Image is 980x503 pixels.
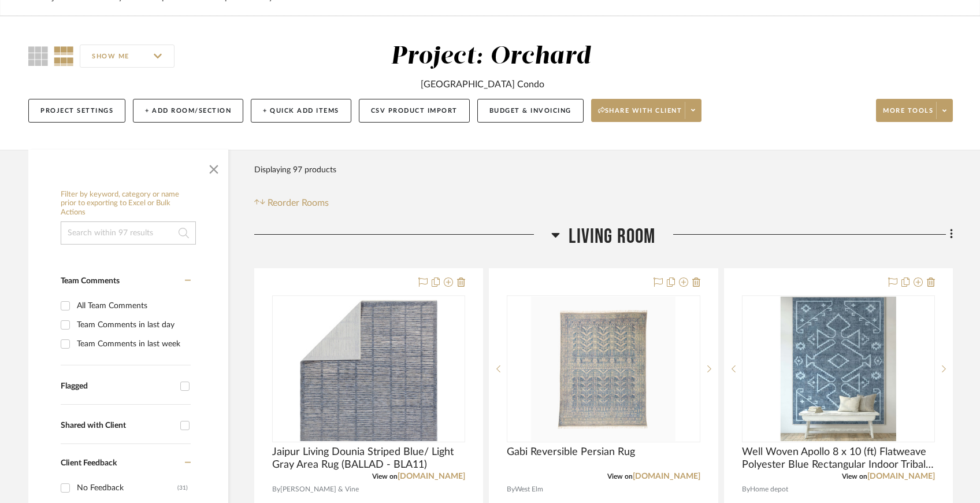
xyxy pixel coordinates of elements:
[202,156,225,179] button: Close
[251,99,351,123] button: + Quick Add Items
[766,297,911,441] img: Well Woven Apollo 8 x 10 (ft) Flatweave Polyester Blue Rectangular Indoor Tribal Southwestern Are...
[569,224,655,249] span: Living Room
[398,472,465,480] a: [DOMAIN_NAME]
[61,459,117,467] span: Client Feedback
[273,296,465,442] div: 0
[268,196,329,210] span: Reorder Rooms
[272,484,280,495] span: By
[272,446,465,471] span: Jaipur Living Dounia Striped Blue/ Light Gray Area Rug (BALLAD - BLA11)
[372,473,398,480] span: View on
[177,479,188,497] div: (31)
[421,77,544,91] div: [GEOGRAPHIC_DATA] Condo
[133,99,243,123] button: + Add Room/Section
[531,297,675,441] img: Gabi Reversible Persian Rug
[296,297,441,441] img: Jaipur Living Dounia Striped Blue/ Light Gray Area Rug (BALLAD - BLA11)
[77,335,188,353] div: Team Comments in last week
[77,316,188,334] div: Team Comments in last day
[61,421,175,431] div: Shared with Client
[61,190,196,217] h6: Filter by keyword, category or name prior to exporting to Excel or Bulk Actions
[742,484,750,495] span: By
[28,99,125,123] button: Project Settings
[507,484,515,495] span: By
[515,484,543,495] span: West Elm
[280,484,359,495] span: [PERSON_NAME] & Vine
[359,99,470,123] button: CSV Product Import
[507,446,635,458] span: Gabi Reversible Persian Rug
[750,484,788,495] span: Home depot
[867,472,935,480] a: [DOMAIN_NAME]
[391,45,591,69] div: Project: Orchard
[842,473,867,480] span: View on
[61,382,175,391] div: Flagged
[61,277,120,285] span: Team Comments
[598,106,682,124] span: Share with client
[477,99,584,123] button: Budget & Invoicing
[607,473,633,480] span: View on
[591,99,702,122] button: Share with client
[77,479,177,497] div: No Feedback
[77,297,188,315] div: All Team Comments
[254,196,329,210] button: Reorder Rooms
[61,221,196,245] input: Search within 97 results
[742,446,935,471] span: Well Woven Apollo 8 x 10 (ft) Flatweave Polyester Blue Rectangular Indoor Tribal Southwestern Are...
[254,158,336,182] div: Displaying 97 products
[633,472,700,480] a: [DOMAIN_NAME]
[883,106,933,124] span: More tools
[876,99,953,122] button: More tools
